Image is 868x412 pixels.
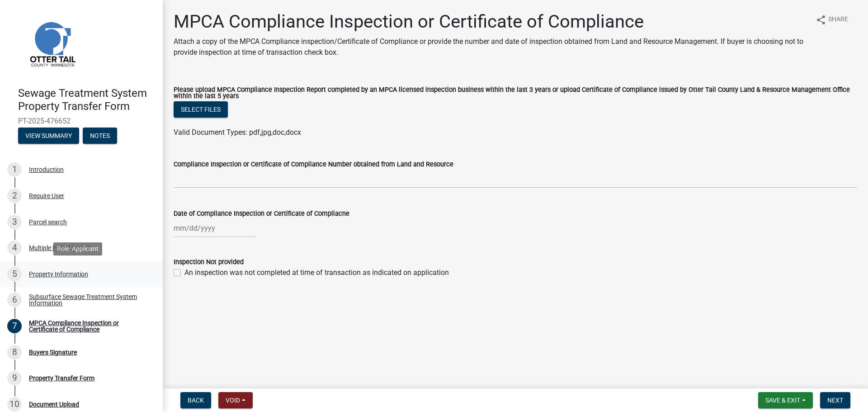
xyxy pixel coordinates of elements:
[174,161,453,168] label: Compliance Inspection or Certificate of Compliance Number obtained from Land and Resource
[180,392,211,408] button: Back
[7,397,22,412] div: 10
[18,128,79,144] button: View Summary
[29,401,79,407] div: Document Upload
[7,189,22,203] div: 2
[18,87,156,113] h4: Sewage Treatment System Property Transfer Form
[29,166,64,173] div: Introduction
[827,397,843,404] span: Next
[29,320,148,332] div: MPCA Compliance Inspection or Certificate of Compliance
[808,11,855,28] button: shareShare
[29,271,88,277] div: Property Information
[174,211,349,217] label: Date of Compliance Inspection or Certificate of Compliacne
[18,117,145,125] span: PT-2025-476652
[184,267,449,278] label: An inspection was not completed at time of transaction as indicated on application
[174,128,301,137] span: Valid Document Types: pdf,jpg,doc,docx
[29,193,64,199] div: Require User
[53,242,102,256] div: Role: Applicant
[29,349,77,355] div: Buyers Signature
[820,392,850,408] button: Next
[18,133,79,140] wm-modal-confirm: Summary
[828,14,848,25] span: Share
[174,87,857,100] label: Please upload MPCA Compliance Inspection Report completed by an MPCA licensed inspection business...
[29,294,148,306] div: Subsurface Sewage Treatment System Information
[226,397,240,404] span: Void
[174,101,228,118] button: Select files
[174,259,244,265] label: Inspection Not provided
[83,133,117,140] wm-modal-confirm: Notes
[218,392,253,408] button: Void
[7,241,22,255] div: 4
[7,293,22,307] div: 6
[765,397,800,404] span: Save & Exit
[816,14,826,25] i: share
[18,9,86,77] img: Otter Tail County, Minnesota
[29,245,91,251] div: Multiple Parcel Search
[29,219,67,225] div: Parcel search
[7,267,22,281] div: 5
[174,219,256,237] input: mm/dd/yyyy
[758,392,813,408] button: Save & Exit
[7,371,22,385] div: 9
[7,345,22,360] div: 8
[29,375,94,381] div: Property Transfer Form
[83,128,117,144] button: Notes
[7,319,22,333] div: 7
[7,162,22,177] div: 1
[174,36,808,58] p: Attach a copy of the MPCA Compliance inspection/Certificate of Compliance or provide the number a...
[7,215,22,229] div: 3
[188,397,204,404] span: Back
[174,11,808,33] h1: MPCA Compliance Inspection or Certificate of Compliance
